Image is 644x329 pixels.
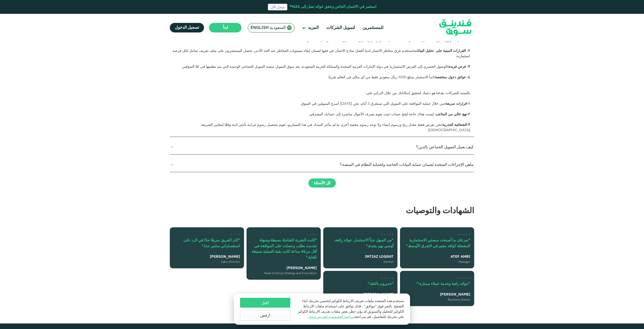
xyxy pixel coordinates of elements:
[240,310,290,320] button: ارفض
[404,260,470,264] div: Manager
[404,254,470,260] div: Atef Amri
[223,26,228,29] span: ابدأ
[428,38,470,42] strong: ١- الدخل الشهري الغير نشط:
[240,298,290,308] button: اقبل
[368,282,393,285] span: "جديرون بالثقة."
[170,75,470,80] p: ابدأ الاستثمار بمبلغ 1000 ريال سعودي فقط من أي مكان في العالم تقريبًا.
[170,85,470,96] p: بالنسبة للشركات، هدفنا هو دعمك لتحقيق إمكاناتك من خلال التركيز على:
[327,292,393,298] div: [PERSON_NAME]
[308,315,386,319] span: للتفاصيل، قم بمراجعة .
[308,178,336,188] a: كل الأسئلة
[404,297,470,302] div: Business Owner
[175,26,199,29] span: تسجيل الدخول
[183,239,240,248] span: "كان الفريق سريعًا جدًا في الرد على استفساراتي سلس جدا."
[251,265,317,271] div: [PERSON_NAME]
[170,38,470,43] p: تقوم استثماراتنا بسداد أصل المبلغ والأرباح شهريًا، مما يعزز العائدات ويقلل المخاطر.
[441,122,470,127] strong: ٣-الشفافية الجذرية:
[448,64,470,69] strong: ٣- فرص فريدة:
[361,24,385,32] a: للمستثمرين
[309,315,354,319] a: سياسة الخصوصية لفندينق سوق
[252,239,317,259] span: "كانت التجربة الشاملة بسيطة وسهلة تقدمت بطلب وحصلت على الموافقة في أقل من48 ساعة كانت بقية العملي...
[334,239,393,248] span: "من السهل جداً الاستثمار، عوائد رائعة، أوصي بهم بشدة."
[170,23,204,32] a: تسجيل الدخول
[170,112,470,117] p: : ليست هناك حاجة لفتح حساب حيث نقوم بصرف الأموال مباشرة إلى حسابك المصرفي.
[251,271,317,275] div: Head of Group Strategy and Innovation
[170,101,470,106] p: من خلال عملية الموافقة على التمويل التي تستغرق 3 أيام، نحن [DATE] أسرع الممولين في السوق.
[406,239,470,248] span: "سرعان ما أصبحت منصتي الاستثمارية المفضلة كوافد مقيم في الشرق الأوسط."
[325,24,356,32] a: لتمويل الشركات
[434,75,470,79] strong: ٤- عوائق دخول منخفضة:
[170,157,474,172] button: ماهي الإجراءات المتخذة لضمان حماية البيانات الخاصة ولحماية النظام في المنصة؟
[170,122,470,133] p: نحن نفرض فقط معدل ربح ورسوم إنشاء ولا توجد رسوم مخفية أخرى ما لم يتأخر السداد. في هذا السيناريو، ...
[435,112,470,116] strong: ٢-نهج خالي من المتاعب
[298,310,404,319] span: قد يؤثر حظر بعض ملفات تعريف الارتباط الكوكيز على تجربتك
[295,299,404,320] p: تستخدم هذه الصفحة ملفات تعريف الارتباط الكوكيز لتحسين تجربتك اثناء التصفح. بالنقر فوق "موافق" ، ف...
[174,260,240,264] div: Sales Director
[413,48,470,53] strong: ٢- القرارات المبنية على تحليل البيانات:
[327,260,393,264] div: Dentist
[416,282,470,285] span: "عوائد رائعة وخدمة عملاء ممتازة!"
[268,4,287,10] a: سجل الآن
[308,26,319,30] span: المزيد
[404,292,470,298] div: [PERSON_NAME]
[251,25,286,31] span: السعودية English
[170,139,474,154] button: كيف يعمل التمويل الجماعي بالدين؟
[170,48,470,59] p: تستخدم فرق مخاطر الائتمان لدينا أفضل نماذج الائتمان في فئتها لضمان إبقاء مستويات المخاطر عند الحد...
[170,64,470,69] p: الوصول الحصري إلى الفرص الاستثمارية في دولة الإمارات العربية المتحدة والمملكة العربية السعودية. ي...
[406,207,474,215] span: الشهادات والتوصيات
[444,101,470,106] strong: ١-قرارات سريعة:
[287,25,292,30] img: SA Flag
[289,4,376,10] div: استثمر في الائتمان الخاص وحقق عوائد تصل إلى 23%*
[431,15,480,41] img: Logo
[327,254,393,260] div: Imtiaz Lograt
[174,254,240,260] div: [PERSON_NAME]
